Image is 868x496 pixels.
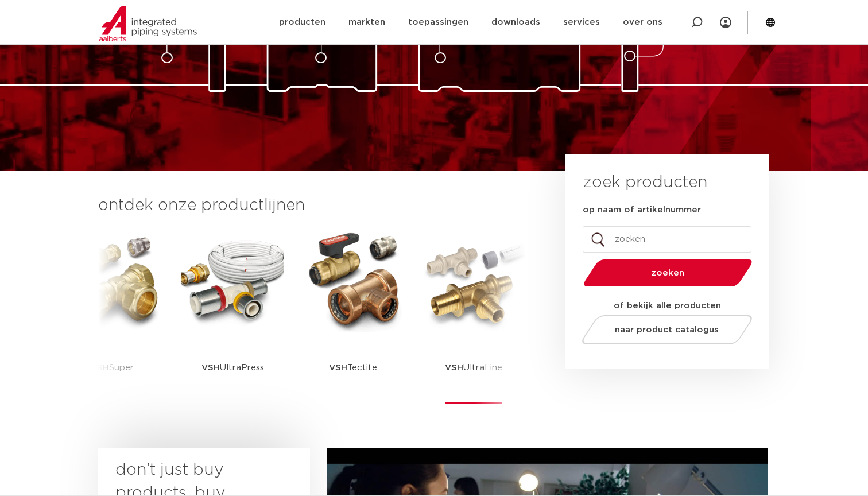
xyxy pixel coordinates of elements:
[329,332,377,404] p: Tectite
[583,204,701,216] label: op naam of artikelnummer
[91,363,109,372] strong: VSH
[422,228,525,404] a: VSHUltraLine
[301,228,405,404] a: VSHTectite
[615,325,719,334] span: naar product catalogus
[583,226,751,253] input: zoeken
[445,363,463,372] strong: VSH
[583,171,707,194] h3: zoek producten
[201,363,220,372] strong: VSH
[98,194,526,217] h3: ontdek onze productlijnen
[613,269,723,277] span: zoeken
[614,301,721,310] strong: of bekijk alle producten
[181,228,284,404] a: VSHUltraPress
[329,363,347,372] strong: VSH
[579,315,755,344] a: naar product catalogus
[201,332,264,404] p: UltraPress
[445,332,502,404] p: UltraLine
[91,332,134,404] p: Super
[60,228,164,404] a: VSHSuper
[579,258,757,288] button: zoeken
